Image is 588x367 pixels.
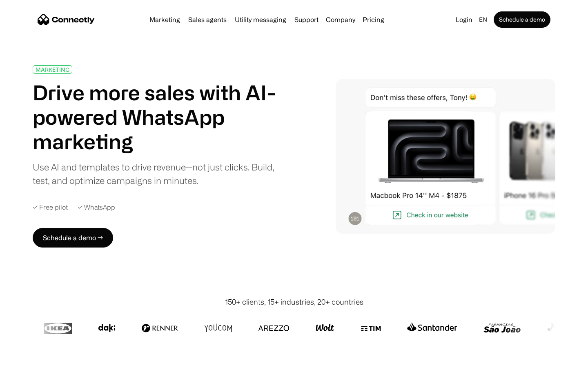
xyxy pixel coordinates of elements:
[8,352,49,364] aside: Language selected: English
[291,16,322,23] a: Support
[33,80,285,154] h1: Drive more sales with AI-powered WhatsApp marketing
[479,14,487,25] div: en
[185,16,230,23] a: Sales agents
[33,160,285,187] div: Use AI and templates to drive revenue—not just clicks. Build, test, and optimize campaigns in min...
[323,14,358,25] div: Company
[452,14,476,25] a: Login
[36,66,69,73] div: MARKETING
[38,13,95,26] a: home
[326,14,355,25] div: Company
[33,203,68,211] div: ✓ Free pilot
[476,14,492,25] div: en
[494,11,550,28] a: Schedule a demo
[232,16,290,23] a: Utility messaging
[16,353,49,364] ul: Language list
[78,203,115,211] div: ✓ WhatsApp
[225,296,363,307] div: 150+ clients, 15+ industries, 20+ countries
[33,228,113,248] a: Schedule a demo →
[146,16,183,23] a: Marketing
[359,16,388,23] a: Pricing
